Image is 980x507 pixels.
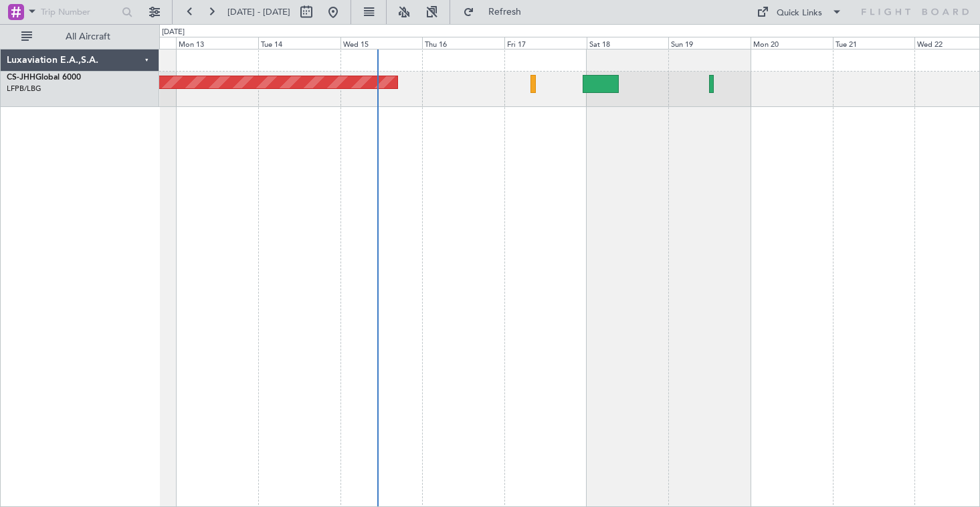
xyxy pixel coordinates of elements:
[176,37,258,49] div: Mon 13
[7,74,35,82] span: CS-JHH
[35,32,141,41] span: All Aircraft
[751,37,833,49] div: Mon 20
[162,27,185,38] div: [DATE]
[477,7,533,17] span: Refresh
[7,84,41,94] a: LFPB/LBG
[41,2,118,22] input: Trip Number
[504,37,587,49] div: Fri 17
[668,37,751,49] div: Sun 19
[587,37,669,49] div: Sat 18
[227,6,290,18] span: [DATE] - [DATE]
[15,26,145,47] button: All Aircraft
[340,37,423,49] div: Wed 15
[457,1,537,23] button: Refresh
[7,74,81,82] a: CS-JHHGlobal 6000
[422,37,504,49] div: Thu 16
[777,7,822,20] div: Quick Links
[258,37,340,49] div: Tue 14
[833,37,915,49] div: Tue 21
[750,1,849,23] button: Quick Links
